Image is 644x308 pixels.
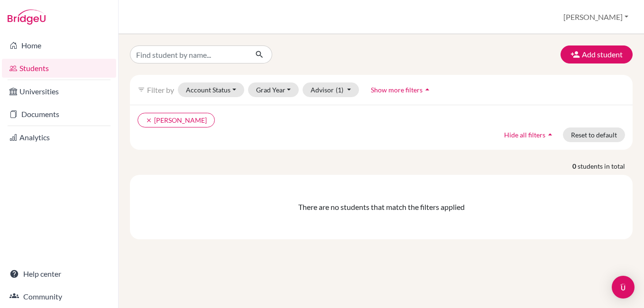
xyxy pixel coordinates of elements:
[303,82,359,97] button: Advisor(1)
[178,82,244,97] button: Account Status
[8,9,46,25] img: Bridge-U
[130,45,248,63] input: Find student by name...
[561,45,633,63] button: Add student
[138,86,145,93] i: filter_list
[2,287,116,306] a: Community
[2,105,116,124] a: Documents
[336,86,343,94] span: (1)
[563,127,625,142] button: Reset to default
[147,85,174,94] span: Filter by
[146,117,152,124] i: clear
[545,130,555,139] i: arrow_drop_up
[2,59,116,78] a: Students
[423,85,432,94] i: arrow_drop_up
[363,82,440,97] button: Show more filtersarrow_drop_up
[572,161,578,171] strong: 0
[2,36,116,55] a: Home
[248,82,299,97] button: Grad Year
[504,131,545,139] span: Hide all filters
[612,276,635,299] div: Open Intercom Messenger
[138,113,215,127] button: clear[PERSON_NAME]
[371,86,423,94] span: Show more filters
[138,201,625,213] div: There are no students that match the filters applied
[2,82,116,101] a: Universities
[2,128,116,147] a: Analytics
[559,8,633,26] button: [PERSON_NAME]
[2,264,116,283] a: Help center
[496,127,563,142] button: Hide all filtersarrow_drop_up
[578,161,633,171] span: students in total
